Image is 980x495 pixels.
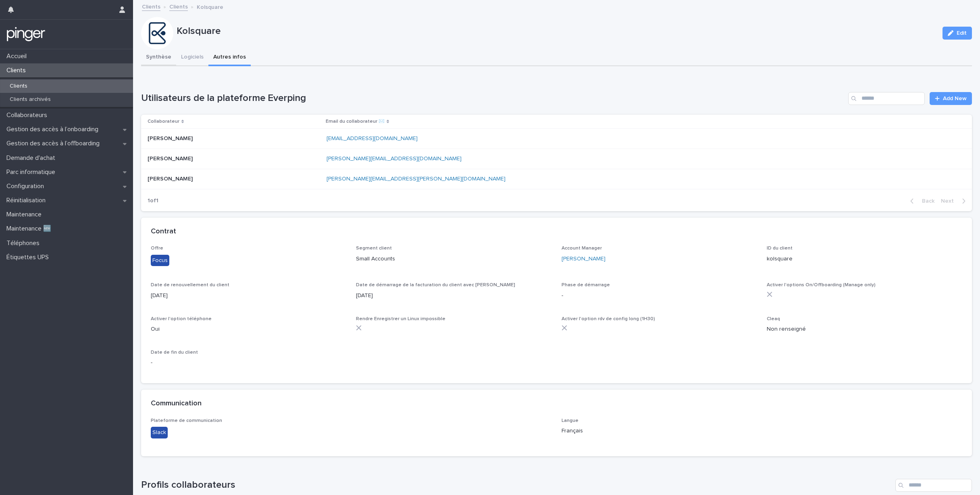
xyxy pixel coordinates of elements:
[3,126,105,133] p: Gestion des accès à l’onboarding
[767,325,962,333] p: Non renseigné
[151,325,346,333] p: Oui
[148,174,194,182] p: [PERSON_NAME]
[767,246,793,251] span: ID du client
[142,2,160,11] a: Clients
[356,246,392,251] span: Segment client
[151,350,198,355] span: Date de fin du client
[177,25,936,37] p: Kolsquare
[943,27,972,40] button: Edit
[3,197,52,204] p: Réinitialisation
[169,2,188,11] a: Clients
[3,168,62,176] p: Parc informatique
[356,292,551,300] p: [DATE]
[3,211,48,218] p: Maintenance
[562,317,655,321] span: Activer l'option rdv de config long (1H30)
[141,169,972,189] tr: [PERSON_NAME][PERSON_NAME] [PERSON_NAME][EMAIL_ADDRESS][PERSON_NAME][DOMAIN_NAME]
[141,49,176,66] button: Synthèse
[151,427,168,438] div: Slack
[767,317,780,321] span: Cleaq
[176,49,208,66] button: Logiciels
[141,129,972,149] tr: [PERSON_NAME][PERSON_NAME] [EMAIL_ADDRESS][DOMAIN_NAME]
[562,427,963,435] p: Français
[562,255,605,263] a: [PERSON_NAME]
[930,92,972,105] a: Add New
[3,182,50,190] p: Configuration
[356,283,515,287] span: Date de démarrage de la facturation du client avec [PERSON_NAME]
[3,111,54,119] p: Collaborateurs
[141,191,165,211] p: 1 of 1
[3,67,32,74] p: Clients
[151,292,346,300] p: [DATE]
[356,317,445,321] span: Rendre Enregistrer un Linux impossible
[3,52,33,60] p: Accueil
[151,246,163,251] span: Offre
[151,418,222,423] span: Plateforme de communication
[148,134,194,142] p: [PERSON_NAME]
[3,96,57,103] p: Clients archivés
[327,156,462,162] a: [PERSON_NAME][EMAIL_ADDRESS][DOMAIN_NAME]
[141,479,892,491] h1: Profils collaborateurs
[3,254,55,261] p: Étiquettes UPS
[151,317,212,321] span: Activer l'option téléphone
[208,49,251,66] button: Autres infos
[327,176,506,182] a: [PERSON_NAME][EMAIL_ADDRESS][PERSON_NAME][DOMAIN_NAME]
[148,154,194,162] p: [PERSON_NAME]
[197,2,223,11] p: Kolsquare
[151,399,202,408] h2: Communication
[356,255,551,263] p: Small Accounts
[767,255,962,263] p: kolsquare
[3,154,62,162] p: Demande d'achat
[3,239,46,247] p: Téléphones
[3,140,106,147] p: Gestion des accès à l’offboarding
[767,283,876,287] span: Activer l'options On/Offboarding (Manage only)
[6,26,46,42] img: mTgBEunGTSyRkCgitkcU
[941,198,959,204] span: Next
[141,92,845,104] h1: Utilisateurs de la plateforme Everping
[904,197,938,205] button: Back
[938,197,972,205] button: Next
[151,255,169,266] div: Focus
[562,246,602,251] span: Account Manager
[326,117,385,126] p: Email du collaborateur ✉️
[327,136,418,141] a: [EMAIL_ADDRESS][DOMAIN_NAME]
[148,117,179,126] p: Collaborateur
[3,83,34,90] p: Clients
[3,225,58,233] p: Maintenance 🆕
[562,418,578,423] span: Langue
[562,292,757,300] p: -
[562,283,610,287] span: Phase de démarrage
[151,359,346,367] p: -
[141,149,972,169] tr: [PERSON_NAME][PERSON_NAME] [PERSON_NAME][EMAIL_ADDRESS][DOMAIN_NAME]
[848,92,925,105] input: Search
[151,227,176,236] h2: Contrat
[151,283,229,287] span: Date de renouvellement du client
[917,198,934,204] span: Back
[957,30,967,36] span: Edit
[895,479,972,492] input: Search
[943,96,967,101] span: Add New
